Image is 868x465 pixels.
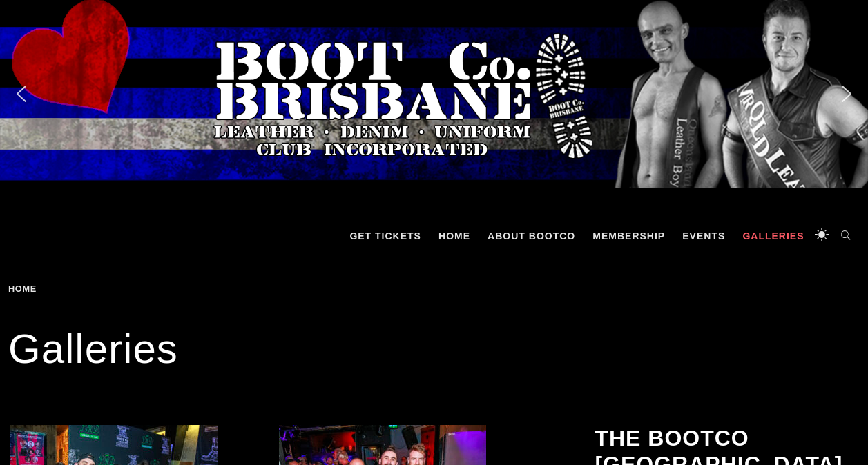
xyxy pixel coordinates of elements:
img: previous arrow [10,83,32,105]
h1: Galleries [8,321,860,377]
a: Events [675,215,732,257]
a: GET TICKETS [343,215,428,257]
img: next arrow [836,83,858,105]
a: Home [432,215,477,257]
a: Membership [586,215,672,257]
a: Galleries [735,215,811,257]
a: About BootCo [481,215,582,257]
a: Home [8,284,41,294]
div: Breadcrumbs [8,284,116,294]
